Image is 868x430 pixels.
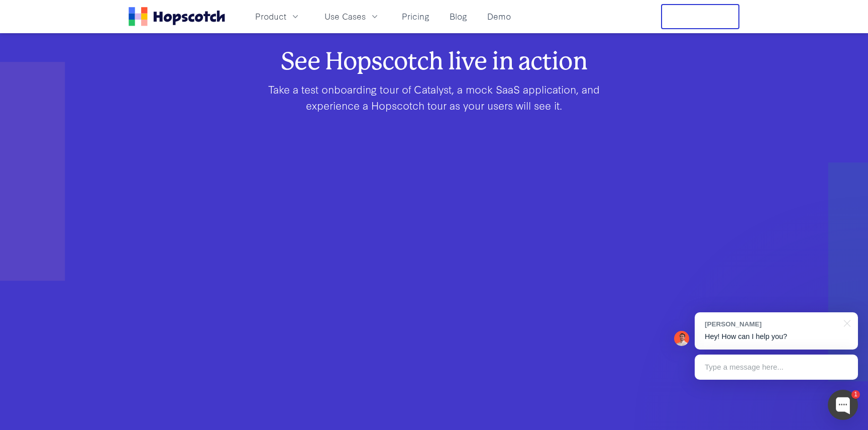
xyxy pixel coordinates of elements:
[129,7,225,26] a: Home
[318,8,386,25] button: Use Cases
[255,10,286,23] span: Product
[705,331,848,342] p: Hey! How can I help you?
[705,319,838,329] div: [PERSON_NAME]
[324,10,366,23] span: Use Cases
[241,81,627,113] p: Take a test onboarding tour of Catalyst, a mock SaaS application, and experience a Hopscotch tour...
[161,51,707,69] h2: See Hopscotch live in action
[674,331,689,346] img: Mark Spera
[249,8,306,25] button: Product
[398,8,433,25] a: Pricing
[661,4,739,29] button: Free Trial
[446,8,471,25] a: Blog
[851,390,860,399] div: 1
[695,355,858,380] div: Type a message here...
[483,8,515,25] a: Demo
